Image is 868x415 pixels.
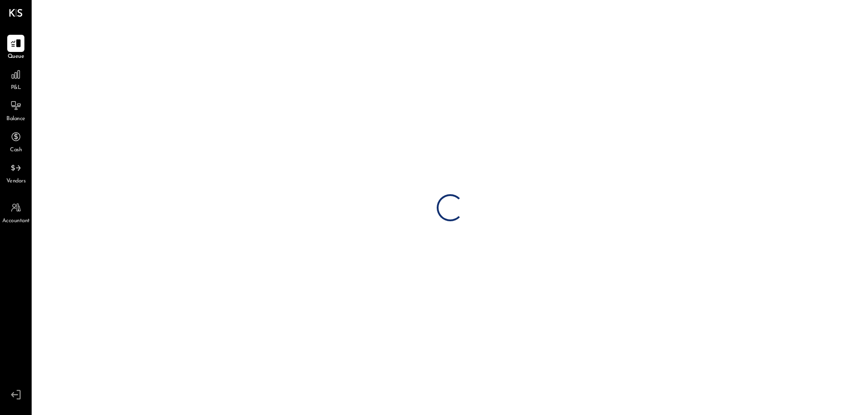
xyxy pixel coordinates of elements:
a: Accountant [0,199,31,225]
span: Accountant [2,217,30,225]
a: Queue [0,35,31,61]
a: Vendors [0,159,31,186]
a: P&L [0,66,31,92]
span: Queue [8,53,24,61]
span: P&L [11,84,21,92]
span: Vendors [6,177,26,186]
span: Balance [6,115,25,123]
span: Cash [10,146,22,154]
a: Cash [0,128,31,154]
a: Balance [0,97,31,123]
